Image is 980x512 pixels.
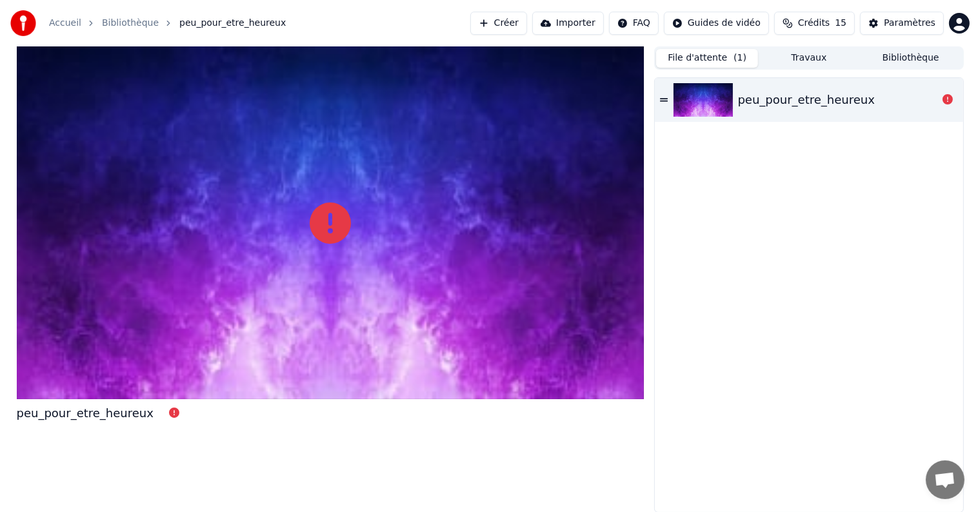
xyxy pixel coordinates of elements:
[798,17,830,30] span: Crédits
[609,12,659,35] button: FAQ
[860,12,944,35] button: Paramètres
[532,12,604,35] button: Importer
[10,10,36,36] img: youka
[926,460,965,499] div: Ouvrir le chat
[17,404,154,422] div: peu_pour_etre_heureux
[835,17,846,30] span: 15
[860,49,962,68] button: Bibliothèque
[49,17,286,30] nav: breadcrumb
[774,12,855,35] button: Crédits15
[470,12,527,35] button: Créer
[664,12,769,35] button: Guides de vidéo
[102,17,159,30] a: Bibliothèque
[738,91,875,109] div: peu_pour_etre_heureux
[49,17,81,30] a: Accueil
[884,17,935,30] div: Paramètres
[758,49,860,68] button: Travaux
[656,49,758,68] button: File d'attente
[734,52,746,64] span: ( 1 )
[179,17,286,30] span: peu_pour_etre_heureux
